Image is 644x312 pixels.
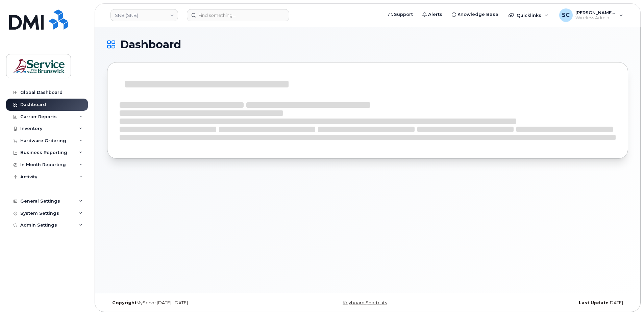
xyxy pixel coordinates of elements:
[579,300,609,305] strong: Last Update
[107,300,281,306] div: MyServe [DATE]–[DATE]
[454,300,628,306] div: [DATE]
[120,40,181,50] span: Dashboard
[112,300,137,305] strong: Copyright
[343,300,387,305] a: Keyboard Shortcuts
